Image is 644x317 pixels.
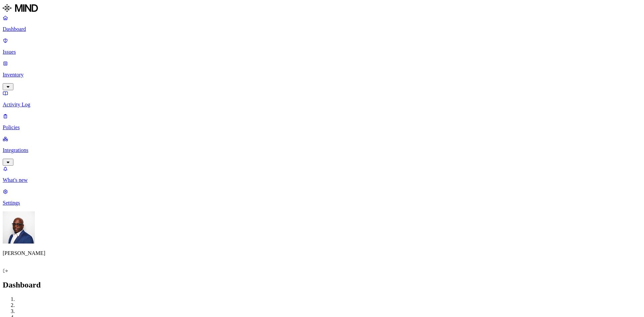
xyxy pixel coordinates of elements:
img: Gregory Thomas [3,211,35,244]
a: Dashboard [3,15,641,32]
a: Policies [3,113,641,130]
a: MIND [3,3,641,15]
p: Issues [3,49,641,55]
a: Settings [3,189,641,206]
a: Integrations [3,136,641,165]
p: What's new [3,177,641,183]
a: What's new [3,166,641,183]
p: Integrations [3,147,641,153]
a: Issues [3,38,641,55]
a: Inventory [3,60,641,89]
p: Inventory [3,72,641,78]
a: Activity Log [3,90,641,108]
p: Activity Log [3,102,641,108]
p: Policies [3,124,641,130]
p: Settings [3,200,641,206]
h2: Dashboard [3,280,641,289]
p: Dashboard [3,26,641,32]
img: MIND [3,3,38,13]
